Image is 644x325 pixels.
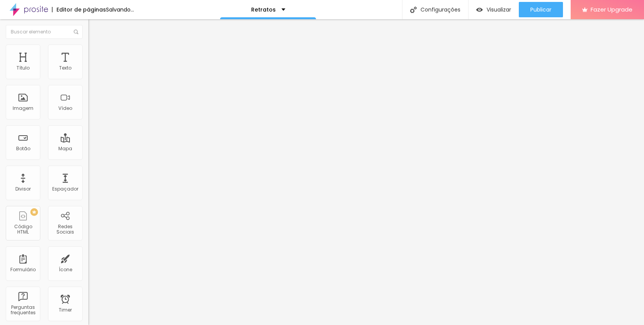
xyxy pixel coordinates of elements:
div: Texto [59,65,71,71]
div: Espaçador [52,186,78,192]
div: Imagem [13,106,33,111]
div: Código HTML [8,224,38,235]
div: Ícone [59,267,72,272]
div: Botão [16,146,30,151]
img: Icone [74,30,78,34]
div: Vídeo [58,106,72,111]
input: Buscar elemento [6,25,83,39]
button: Publicar [519,2,563,17]
div: Divisor [15,186,31,192]
iframe: Editor [88,19,644,325]
div: Formulário [10,267,36,272]
div: Salvando... [106,7,134,12]
div: Redes Sociais [50,224,80,235]
img: view-1.svg [476,7,483,13]
div: Mapa [58,146,72,151]
div: Título [17,65,30,71]
div: Perguntas frequentes [8,305,38,316]
span: Publicar [530,7,551,13]
span: Fazer Upgrade [591,6,632,13]
div: Editor de páginas [52,7,106,12]
button: Visualizar [469,2,519,17]
p: Retratos [251,7,276,12]
div: Timer [59,307,72,313]
span: Visualizar [487,7,511,13]
img: Icone [410,7,417,13]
